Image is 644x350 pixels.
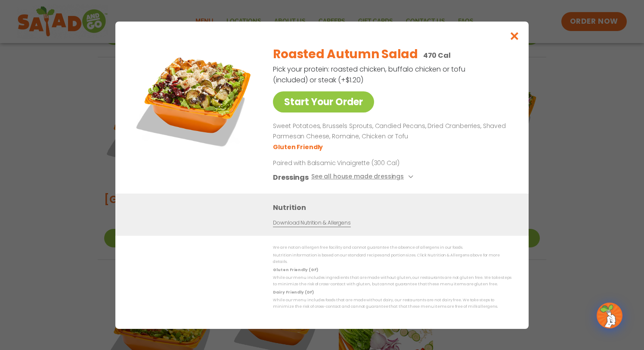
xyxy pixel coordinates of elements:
[501,22,529,50] button: Close modal
[598,303,622,328] img: wpChatIcon
[273,142,324,151] li: Gluten Friendly
[273,64,467,85] p: Pick your protein: roasted chicken, buffalo chicken or tofu (included) or steak (+$1.20)
[273,219,350,227] a: Download Nutrition & Allergens
[273,121,508,142] p: Sweet Potatoes, Brussels Sprouts, Candied Pecans, Dried Cranberries, Shaved Parmesan Cheese, Roma...
[273,289,313,294] strong: Dairy Friendly (DF)
[273,244,511,251] p: We are not an allergen free facility and cannot guarantee the absence of allergens in our foods.
[273,297,511,310] p: While our menu includes foods that are made without dairy, our restaurants are not dairy free. We...
[311,172,416,182] button: See all house made dressings
[273,158,432,167] p: Paired with Balsamic Vinaigrette (300 Cal)
[273,172,309,182] h3: Dressings
[135,39,255,159] img: Featured product photo for Roasted Autumn Salad
[273,275,511,288] p: While our menu includes ingredients that are made without gluten, our restaurants are not gluten ...
[423,50,451,61] p: 470 Cal
[273,202,516,212] h3: Nutrition
[273,267,318,272] strong: Gluten Friendly (GF)
[273,91,374,112] a: Start Your Order
[273,45,418,63] h2: Roasted Autumn Salad
[273,252,511,266] p: Nutrition information is based on our standard recipes and portion sizes. Click Nutrition & Aller...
